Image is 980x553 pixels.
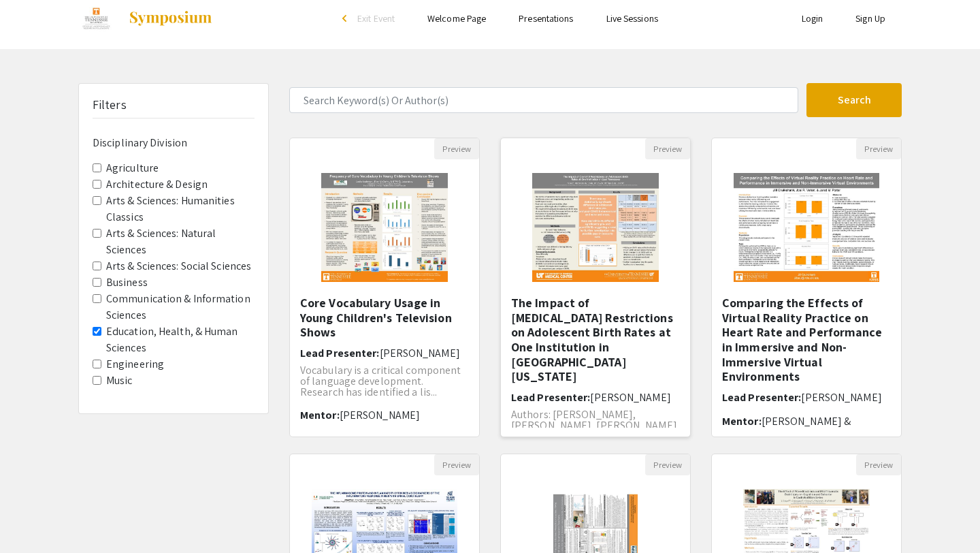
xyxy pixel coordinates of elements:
[711,138,902,437] div: Open Presentation <p>Comparing the Effects of Virtual Reality Practice on Heart Rate and Performa...
[855,12,885,25] a: Sign Up
[645,138,690,159] button: Preview
[78,1,114,35] img: Discovery Day 2024
[289,87,798,113] input: Search Keyword(s) Or Author(s)
[720,159,892,296] img: <p>Comparing the Effects of Virtual Reality Practice on Heart Rate and Performance in Immersive a...
[722,391,891,404] h6: Lead Presenter:
[106,160,159,176] label: Agriculture
[806,83,902,117] button: Search
[106,323,255,356] label: Education, Health, & Human Sciences
[434,454,479,475] button: Preview
[106,356,164,373] label: Engineering
[106,258,251,274] label: Arts & Sciences: Social Sciences
[300,296,469,340] h5: Core Vocabulary Usage in Young Children's Television Shows
[511,407,677,443] span: Authors: [PERSON_NAME], [PERSON_NAME], [PERSON_NAME] [PERSON_NAME]...
[590,390,670,405] span: [PERSON_NAME]
[340,408,420,422] span: [PERSON_NAME]
[106,373,133,389] label: Music
[308,159,462,296] img: <p>Core Vocabulary Usage in Young Children's Television Shows</p>
[289,138,480,437] div: Open Presentation <p>Core Vocabulary Usage in Young Children's Television Shows</p>
[380,346,460,360] span: [PERSON_NAME]
[106,176,208,193] label: Architecture & Design
[722,414,762,428] span: Mentor:
[511,391,680,404] h6: Lead Presenter:
[511,296,680,384] h5: The Impact of [MEDICAL_DATA] Restrictions on Adolescent Birth Rates at One Institution in [GEOGRA...
[300,408,340,422] span: Mentor:
[722,296,891,384] h5: Comparing the Effects of Virtual Reality Practice on Heart Rate and Performance in Immersive and ...
[300,363,461,399] span: Vocabulary is a critical component of language development. Research has identified a lis...
[128,10,213,27] img: Symposium by ForagerOne
[645,454,690,475] button: Preview
[801,390,881,405] span: [PERSON_NAME]
[93,136,255,149] h6: Disciplinary Division
[434,138,479,159] button: Preview
[106,193,255,225] label: Arts & Sciences: Humanities Classics
[342,14,350,22] div: arrow_back_ios
[856,454,901,475] button: Preview
[606,12,658,25] a: Live Sessions
[357,12,395,25] span: Exit Event
[106,225,255,258] label: Arts & Sciences: Natural Sciences
[722,414,851,441] span: [PERSON_NAME] & [PERSON_NAME]
[427,12,486,25] a: Welcome Page
[802,12,823,25] a: Login
[78,1,213,35] a: Discovery Day 2024
[10,492,58,543] iframe: Chat
[300,347,469,360] h6: Lead Presenter:
[93,97,127,112] h5: Filters
[519,159,673,296] img: <p>The Impact of Covid-19 Restrictions on Adolescent Birth Rates at One Institution in East Tenne...
[519,12,573,25] a: Presentations
[106,291,255,323] label: Communication & Information Sciences
[106,274,148,291] label: Business
[500,138,691,437] div: Open Presentation <p>The Impact of Covid-19 Restrictions on Adolescent Birth Rates at One Institu...
[856,138,901,159] button: Preview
